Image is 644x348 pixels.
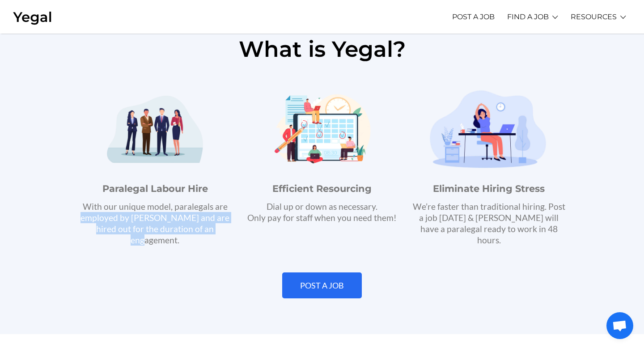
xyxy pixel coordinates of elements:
h4: Eliminate Hiring Stress [410,183,568,194]
a: FIND A JOB [507,4,549,29]
p: We’re faster than traditional hiring. Post a job [DATE] & [PERSON_NAME] will have a paralegal rea... [410,201,568,246]
p: With our unique model, paralegals are employed by [PERSON_NAME] and are hired out for the duratio... [76,201,234,246]
h4: Efficient Resourcing [243,183,401,194]
p: Dial up or down as necessary. [243,201,401,212]
span: POST A JOB [300,281,344,289]
a: POST A JOB [452,4,495,29]
h4: Paralegal Labour Hire [76,183,234,194]
img: paralegal hire [76,85,234,174]
a: RESOURCES [571,4,617,29]
p: Only pay for staff when you need them! [243,212,401,223]
div: Open chat [606,312,633,339]
a: POST A JOB [282,272,362,298]
h3: What is Yegal? [72,34,572,64]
